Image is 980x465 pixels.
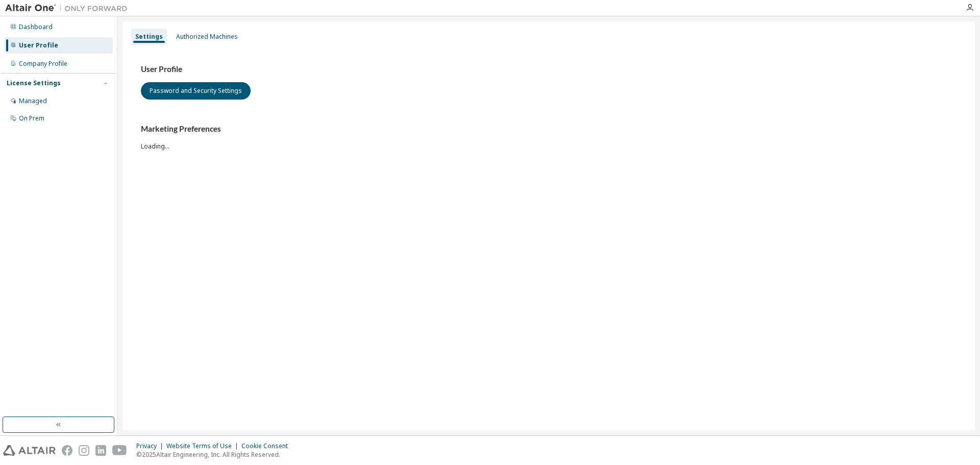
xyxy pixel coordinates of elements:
div: Dashboard [19,23,53,31]
img: youtube.svg [112,445,127,456]
h3: User Profile [141,64,957,75]
div: Authorized Machines [176,33,238,41]
button: Password and Security Settings [141,82,251,100]
div: License Settings [7,79,61,87]
img: linkedin.svg [95,445,106,456]
div: Cookie Consent [241,442,294,450]
img: altair_logo.svg [3,445,56,456]
img: facebook.svg [62,445,72,456]
img: Altair One [5,3,133,13]
div: Managed [19,97,47,105]
div: On Prem [19,114,44,123]
div: Settings [135,33,163,41]
div: Company Profile [19,60,67,68]
div: Privacy [136,442,166,450]
div: Loading... [141,124,957,150]
img: instagram.svg [79,445,89,456]
div: Website Terms of Use [166,442,241,450]
div: User Profile [19,41,58,50]
p: © 2025 Altair Engineering, Inc. All Rights Reserved. [136,450,294,459]
h3: Marketing Preferences [141,124,957,134]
